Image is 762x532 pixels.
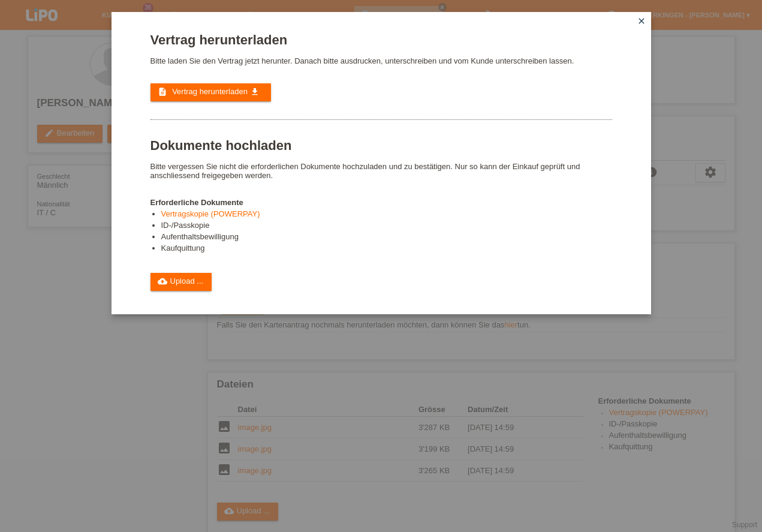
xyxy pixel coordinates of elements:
[150,162,612,180] p: Bitte vergessen Sie nicht die erforderlichen Dokumente hochzuladen und zu bestätigen. Nur so kann...
[150,32,612,47] h1: Vertrag herunterladen
[150,198,612,207] h4: Erforderliche Dokumente
[172,87,248,96] span: Vertrag herunterladen
[161,232,612,244] li: Aufenthaltsbewilligung
[158,276,167,286] i: cloud_upload
[250,87,260,97] i: get_app
[150,56,612,65] p: Bitte laden Sie den Vertrag jetzt herunter. Danach bitte ausdrucken, unterschreiben und vom Kunde...
[161,244,612,255] li: Kaufquittung
[161,221,612,232] li: ID-/Passkopie
[150,273,212,291] a: cloud_uploadUpload ...
[150,138,612,153] h1: Dokumente hochladen
[158,87,167,97] i: description
[161,209,260,218] a: Vertragskopie (POWERPAY)
[637,16,646,26] i: close
[634,15,649,29] a: close
[150,83,271,101] a: description Vertrag herunterladen get_app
